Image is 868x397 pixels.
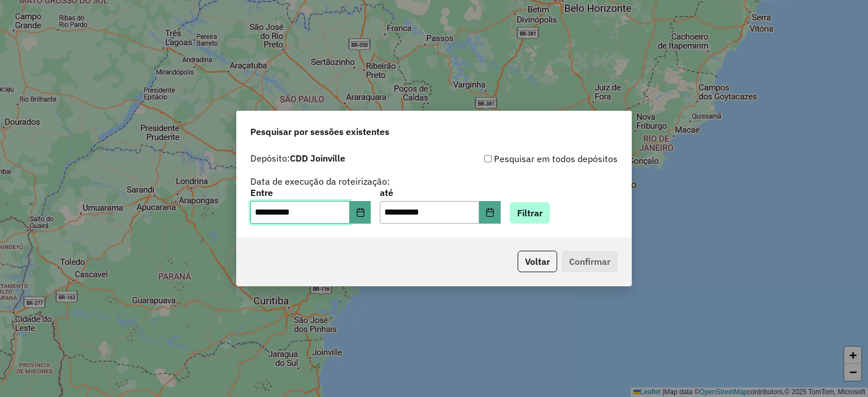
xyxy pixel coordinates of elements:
label: Depósito: [250,151,345,165]
label: até [380,186,500,199]
button: Choose Date [479,201,501,224]
div: Pesquisar em todos depósitos [434,152,618,165]
button: Voltar [518,251,557,272]
button: Filtrar [510,202,550,224]
span: Pesquisar por sessões existentes [250,125,389,138]
label: Entre [250,186,371,199]
label: Data de execução da roteirização: [250,174,390,188]
strong: CDD Joinville [290,152,345,164]
button: Choose Date [350,201,371,224]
